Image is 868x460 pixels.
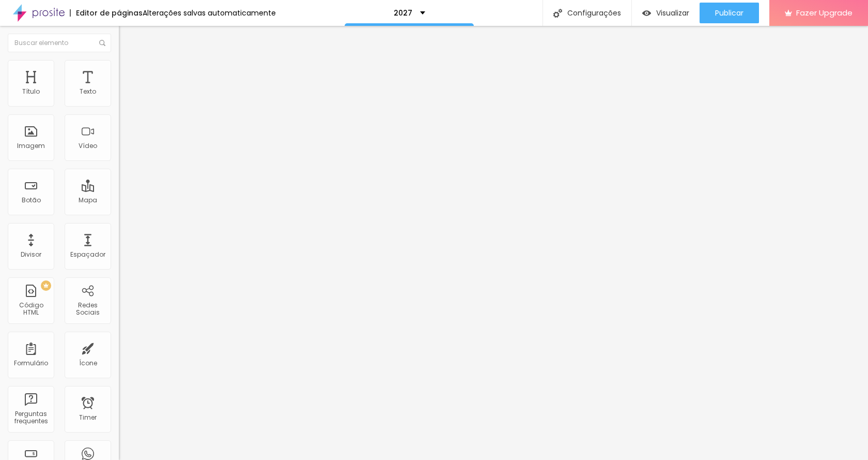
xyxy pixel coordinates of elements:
button: Publicar [700,3,759,23]
span: Publicar [715,9,743,17]
div: Imagem [17,142,45,150]
div: Mapa [79,197,97,204]
img: view-1.svg [642,9,651,18]
img: Icone [99,40,105,46]
p: 2027 [394,9,412,17]
div: Redes Sociais [67,302,108,317]
div: Alterações salvas automaticamente [143,9,276,17]
div: Código HTML [10,302,51,317]
iframe: Editor [119,26,868,460]
div: Título [22,88,40,95]
span: Fazer Upgrade [796,8,853,17]
img: Icone [553,9,562,18]
div: Perguntas frequentes [10,410,51,425]
div: Ícone [79,360,97,367]
div: Texto [80,88,96,95]
div: Editor de páginas [70,9,143,17]
div: Timer [79,414,97,421]
span: Visualizar [656,9,689,17]
input: Buscar elemento [8,34,111,52]
div: Vídeo [79,142,97,150]
div: Formulário [14,360,48,367]
div: Divisor [21,251,41,258]
div: Espaçador [70,251,105,258]
button: Visualizar [632,3,700,23]
div: Botão [22,197,41,204]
